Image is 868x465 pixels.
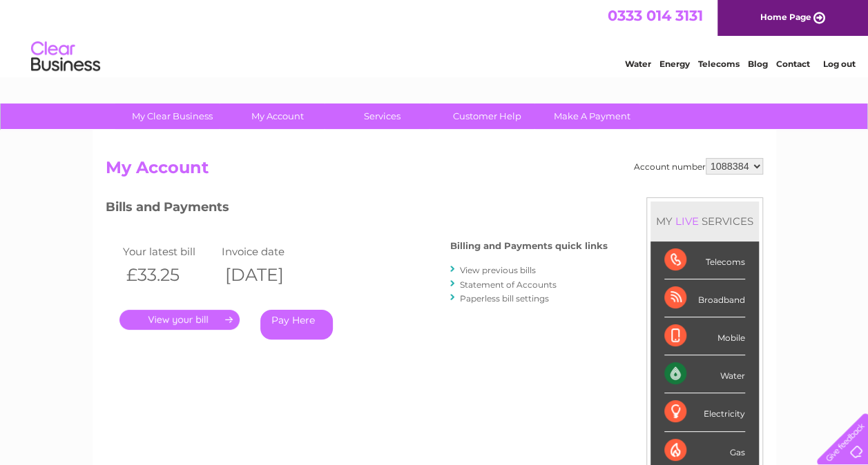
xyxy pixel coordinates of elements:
[822,59,855,69] a: Log out
[650,201,759,241] div: MY SERVICES
[430,103,544,129] a: Customer Help
[664,241,745,279] div: Telecoms
[625,59,651,69] a: Water
[218,242,318,261] td: Invoice date
[664,317,745,355] div: Mobile
[460,293,549,304] a: Paperless bill settings
[30,36,101,78] img: logo.png
[119,310,240,330] a: .
[106,197,608,221] h3: Bills and Payments
[119,261,219,289] th: £33.25
[115,103,229,129] a: My Clear Business
[325,103,439,129] a: Services
[108,8,761,67] div: Clear Business is a trading name of Verastar Limited (registered in [GEOGRAPHIC_DATA] No. 3667643...
[664,393,745,431] div: Electricity
[260,310,333,339] a: Pay Here
[220,103,334,129] a: My Account
[698,59,740,69] a: Telecoms
[535,103,649,129] a: Make A Payment
[119,242,219,261] td: Your latest bill
[450,241,608,251] h4: Billing and Payments quick links
[460,279,557,290] a: Statement of Accounts
[664,355,745,393] div: Water
[659,59,690,69] a: Energy
[106,158,763,184] h2: My Account
[748,59,768,69] a: Blog
[776,59,810,69] a: Contact
[608,7,703,24] a: 0333 014 3131
[218,261,318,289] th: [DATE]
[634,158,763,175] div: Account number
[460,265,536,275] a: View previous bills
[664,279,745,317] div: Broadband
[673,215,702,228] div: LIVE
